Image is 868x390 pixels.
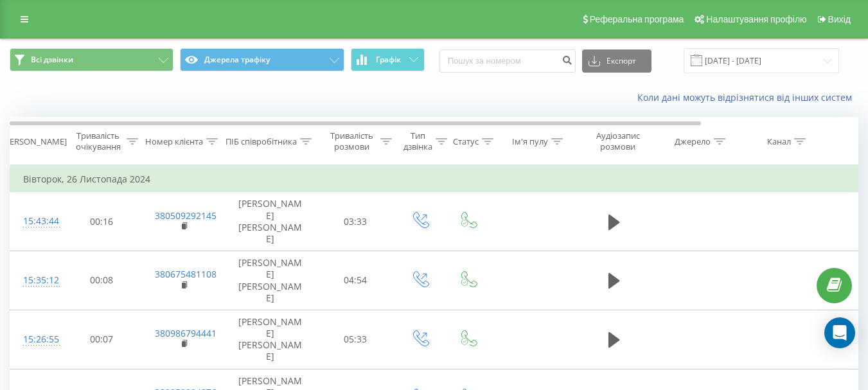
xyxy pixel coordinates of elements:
[439,49,576,73] input: Пошук за номером
[376,55,401,64] span: Графік
[315,251,396,310] td: 04:54
[62,192,142,251] td: 00:16
[590,14,684,24] span: Реферальна програма
[62,310,142,369] td: 00:07
[155,268,217,280] a: 380675481108
[706,14,806,24] span: Налаштування профілю
[23,327,49,352] div: 15:26:55
[62,251,142,310] td: 00:08
[828,14,851,24] span: Вихід
[73,130,123,152] div: Тривалість очікування
[453,136,479,147] div: Статус
[582,49,651,73] button: Експорт
[155,209,217,222] a: 380509292145
[226,192,315,251] td: [PERSON_NAME] [PERSON_NAME]
[155,327,217,339] a: 380986794441
[637,91,858,103] a: Коли дані можуть відрізнятися вiд інших систем
[512,136,548,147] div: Ім'я пулу
[226,310,315,369] td: [PERSON_NAME] [PERSON_NAME]
[10,48,173,71] button: Всі дзвінки
[2,136,67,147] div: [PERSON_NAME]
[145,136,203,147] div: Номер клієнта
[226,251,315,310] td: [PERSON_NAME] [PERSON_NAME]
[315,192,396,251] td: 03:33
[180,48,344,71] button: Джерела трафіку
[23,268,49,293] div: 15:35:12
[351,48,425,71] button: Графік
[23,209,49,234] div: 15:43:44
[675,136,711,147] div: Джерело
[767,136,791,147] div: Канал
[31,55,73,65] span: Всі дзвінки
[326,130,377,152] div: Тривалість розмови
[226,136,297,147] div: ПІБ співробітника
[403,130,432,152] div: Тип дзвінка
[315,310,396,369] td: 05:33
[824,317,855,348] div: Open Intercom Messenger
[587,130,649,152] div: Аудіозапис розмови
